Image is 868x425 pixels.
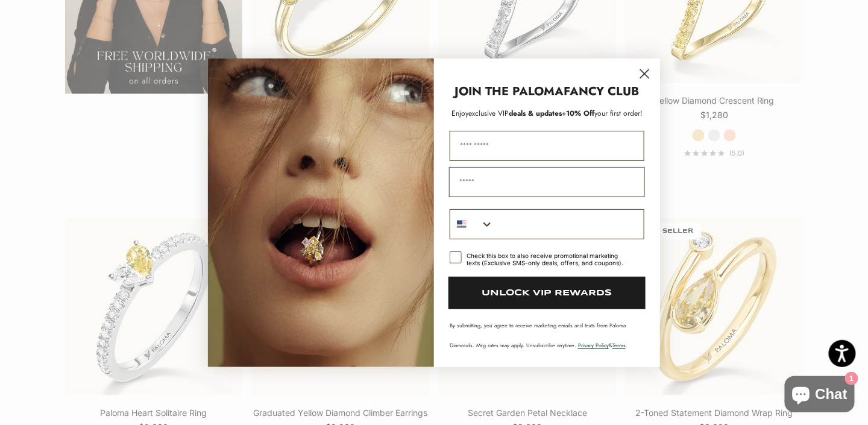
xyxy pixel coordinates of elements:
strong: FANCY CLUB [564,83,640,100]
button: UNLOCK VIP REWARDS [448,277,646,309]
input: First Name [450,131,644,161]
span: + your first order! [562,108,643,119]
p: By submitting, you agree to receive marketing emails and texts from Paloma Diamonds. Msg rates ma... [450,321,644,349]
button: Search Countries [450,210,494,239]
span: 10% Off [566,108,594,119]
span: Enjoy [451,108,468,119]
input: Email [449,167,645,197]
strong: JOIN THE PALOMA [455,83,564,100]
img: United States [457,219,467,229]
a: Privacy Policy [578,341,609,349]
span: exclusive VIP [468,108,509,119]
button: Close dialog [634,63,655,84]
a: Terms [612,341,626,349]
span: deals & updates [468,108,562,119]
img: Loading... [208,58,434,367]
span: & . [578,341,627,349]
div: Check this box to also receive promotional marketing texts (Exclusive SMS-only deals, offers, and... [467,252,630,266]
